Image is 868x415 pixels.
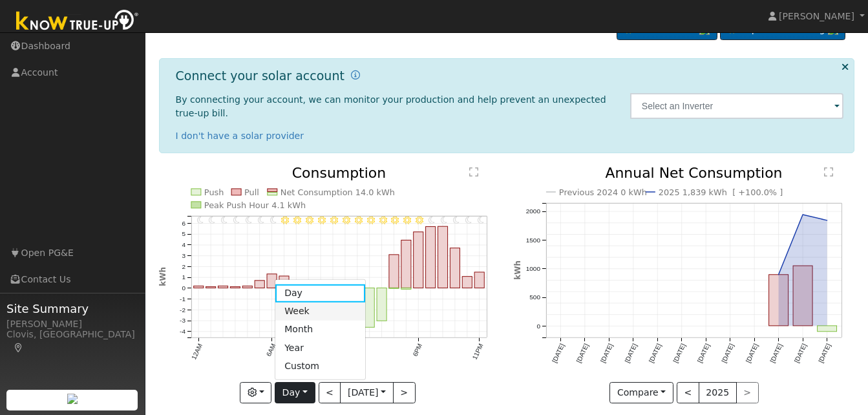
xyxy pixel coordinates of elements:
[559,187,647,197] text: Previous 2024 0 kWh
[416,217,423,224] i: 6PM - Clear
[246,217,252,224] i: 4AM - Clear
[6,300,138,317] span: Site Summary
[605,165,783,181] text: Annual Net Consumption
[275,284,365,302] a: Day
[745,343,759,364] text: [DATE]
[267,274,277,288] rect: onclick=""
[529,294,540,301] text: 500
[392,217,399,224] i: 4PM - Clear
[6,317,138,331] div: [PERSON_NAME]
[401,288,411,290] rect: onclick=""
[599,343,614,364] text: [DATE]
[779,11,854,21] span: [PERSON_NAME]
[180,306,185,314] text: -2
[180,328,185,335] text: -4
[67,394,78,404] img: retrieve
[182,263,185,270] text: 2
[478,217,484,224] i: 11PM - Clear
[281,217,289,224] i: 7AM - Clear
[13,343,25,353] a: Map
[275,321,365,339] a: Month
[158,268,167,287] text: kWh
[525,208,540,215] text: 2000
[233,217,240,224] i: 3AM - Clear
[367,217,375,224] i: 2PM - Clear
[426,227,436,288] rect: onclick=""
[401,240,411,288] rect: onclick=""
[471,343,485,361] text: 11PM
[281,187,395,197] text: Net Consumption 14.0 kWh
[769,275,789,326] rect: onclick=""
[182,220,185,227] text: 6
[244,187,259,197] text: Pull
[193,286,203,288] rect: onclick=""
[672,343,686,364] text: [DATE]
[696,343,711,364] text: [DATE]
[279,277,289,288] rect: onclick=""
[623,343,638,364] text: [DATE]
[609,382,673,404] button: Compare
[404,217,412,224] i: 5PM - Clear
[389,288,399,289] rect: onclick=""
[176,131,304,141] a: I don't have a solar provider
[355,217,363,224] i: 1PM - Clear
[513,261,522,281] text: kWh
[536,323,540,330] text: 0
[340,382,393,404] button: [DATE]
[389,255,399,288] rect: onclick=""
[306,217,313,224] i: 9AM - Clear
[377,288,386,321] rect: onclick=""
[412,343,424,358] text: 6PM
[176,94,606,118] span: By connecting your account, we can monitor your production and help prevent an unexpected true-up...
[6,328,138,355] div: Clovis, [GEOGRAPHIC_DATA]
[10,7,145,36] img: Know True-Up
[465,217,472,224] i: 10PM - Clear
[275,303,365,321] a: Week
[648,343,662,364] text: [DATE]
[677,382,699,404] button: <
[525,237,540,244] text: 1500
[330,217,338,224] i: 11AM - Clear
[438,227,448,288] rect: onclick=""
[393,382,416,404] button: >
[182,242,185,249] text: 4
[475,273,485,288] rect: onclick=""
[265,343,277,358] text: 6AM
[793,343,808,364] text: [DATE]
[776,272,781,277] circle: onclick=""
[182,274,185,281] text: 1
[230,287,240,288] rect: onclick=""
[800,212,805,217] circle: onclick=""
[818,326,837,332] rect: onclick=""
[293,217,301,224] i: 8AM - Clear
[379,217,387,224] i: 3PM - Clear
[180,296,185,303] text: -1
[824,167,833,177] text: 
[275,357,365,375] a: Custom
[318,217,326,224] i: 10AM - Clear
[343,217,350,224] i: 12PM - Clear
[454,217,460,224] i: 9PM - Clear
[319,382,341,404] button: <
[365,288,374,328] rect: onclick=""
[218,286,228,288] rect: onclick=""
[275,339,365,357] a: Year
[190,343,204,361] text: 12AM
[221,217,228,224] i: 2AM - Clear
[441,217,448,224] i: 8PM - Clear
[414,232,423,288] rect: onclick=""
[206,287,215,288] rect: onclick=""
[182,253,185,260] text: 3
[258,217,264,224] i: 5AM - Clear
[659,187,783,197] text: 2025 1,839 kWh [ +100.0% ]
[275,382,315,404] button: Day
[242,286,252,288] rect: onclick=""
[255,281,264,289] rect: onclick=""
[769,343,784,364] text: [DATE]
[204,187,224,197] text: Push
[204,200,306,210] text: Peak Push Hour 4.1 kWh
[168,19,238,34] a: Dashboard
[182,285,185,292] text: 0
[469,167,478,177] text: 
[720,343,735,364] text: [DATE]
